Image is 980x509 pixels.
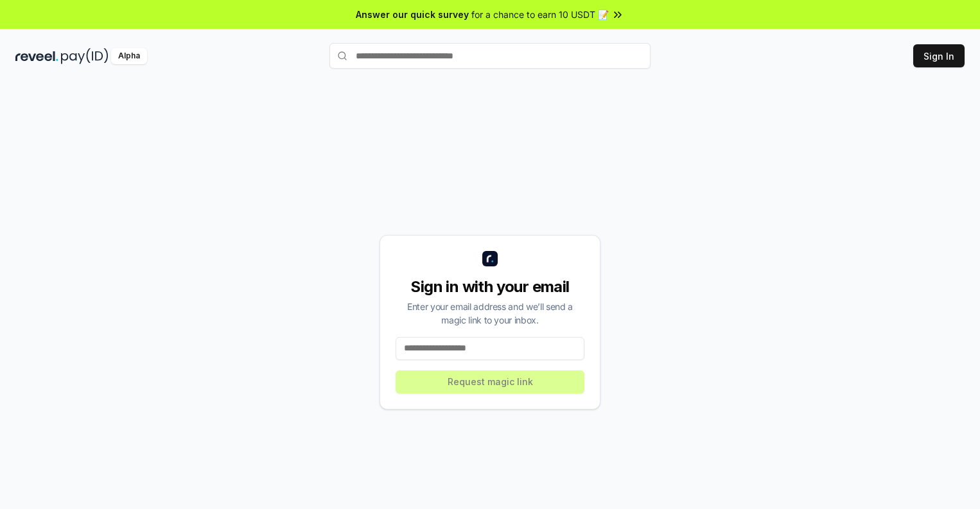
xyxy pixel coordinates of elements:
[913,44,965,67] button: Sign In
[15,48,58,64] img: reveel_dark
[396,277,584,297] div: Sign in with your email
[471,8,609,21] span: for a chance to earn 10 USDT 📝
[482,251,498,266] img: logo_small
[396,300,584,327] div: Enter your email address and we’ll send a magic link to your inbox.
[111,48,147,64] div: Alpha
[356,8,469,21] span: Answer our quick survey
[61,48,109,64] img: pay_id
